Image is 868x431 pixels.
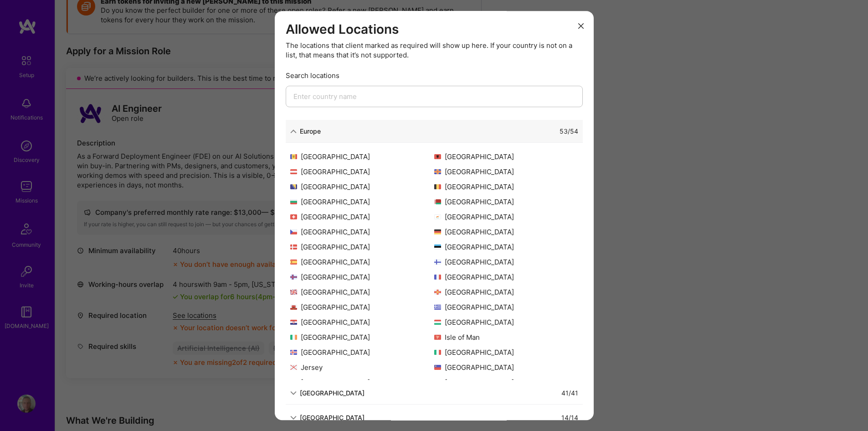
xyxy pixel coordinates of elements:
i: icon Close [578,23,584,29]
img: Bosnia and Herzegovina [290,184,297,189]
img: Spain [290,260,297,265]
img: Iceland [290,350,297,355]
div: 41 / 41 [561,388,578,398]
div: [GEOGRAPHIC_DATA] [434,152,578,161]
div: The locations that client marked as required will show up here. If your country is not on a list,... [286,41,583,60]
div: [GEOGRAPHIC_DATA] [300,388,365,398]
div: [GEOGRAPHIC_DATA] [290,272,434,282]
div: [GEOGRAPHIC_DATA] [290,212,434,222]
img: Jersey [290,365,297,370]
img: Croatia [290,320,297,325]
img: Switzerland [290,214,297,219]
div: [GEOGRAPHIC_DATA] [434,317,578,327]
img: Finland [434,260,441,265]
img: Germany [434,229,441,234]
img: Faroe Islands [290,275,297,280]
div: [GEOGRAPHIC_DATA] [434,378,578,387]
div: Isle of Man [434,332,578,342]
div: [GEOGRAPHIC_DATA] [434,227,578,237]
div: [GEOGRAPHIC_DATA] [290,242,434,252]
i: icon ArrowDown [290,390,297,396]
div: 53 / 54 [560,126,578,136]
div: [GEOGRAPHIC_DATA] [434,212,578,222]
div: [GEOGRAPHIC_DATA] [290,227,434,237]
div: [GEOGRAPHIC_DATA] [434,182,578,192]
img: Andorra [290,154,297,159]
img: Isle of Man [434,335,441,340]
img: Liechtenstein [434,365,441,370]
div: Jersey [290,363,434,372]
div: [GEOGRAPHIC_DATA] [290,332,434,342]
img: Italy [434,350,441,355]
img: France [434,275,441,280]
div: [GEOGRAPHIC_DATA] [434,348,578,357]
img: Hungary [434,320,441,325]
img: Albania [434,154,441,159]
div: [GEOGRAPHIC_DATA] [434,272,578,282]
div: [GEOGRAPHIC_DATA] [434,302,578,312]
div: [GEOGRAPHIC_DATA] [290,257,434,267]
i: icon ArrowDown [290,415,297,421]
i: icon ArrowDown [290,128,297,135]
img: Belarus [434,199,441,204]
img: Czech Republic [290,229,297,234]
div: [GEOGRAPHIC_DATA] [434,167,578,177]
img: Belgium [434,184,441,189]
img: Bulgaria [290,199,297,204]
div: [GEOGRAPHIC_DATA] [290,197,434,207]
div: [GEOGRAPHIC_DATA] [290,302,434,312]
div: [GEOGRAPHIC_DATA] [290,182,434,192]
div: [GEOGRAPHIC_DATA] [290,317,434,327]
img: Ireland [290,335,297,340]
div: [GEOGRAPHIC_DATA] [290,348,434,357]
input: Enter country name [286,86,583,107]
div: [GEOGRAPHIC_DATA] [290,152,434,161]
img: Greece [434,305,441,310]
div: [GEOGRAPHIC_DATA] [290,167,434,177]
div: [GEOGRAPHIC_DATA] [434,363,578,372]
div: [GEOGRAPHIC_DATA] [300,413,365,422]
img: Åland [434,169,441,174]
div: [GEOGRAPHIC_DATA] [434,287,578,297]
div: [GEOGRAPHIC_DATA] [434,197,578,207]
div: [GEOGRAPHIC_DATA] [290,378,434,387]
img: Estonia [434,244,441,249]
div: [GEOGRAPHIC_DATA] [434,242,578,252]
div: Search locations [286,71,583,80]
h3: Allowed Locations [286,22,583,37]
div: [GEOGRAPHIC_DATA] [434,257,578,267]
div: modal [275,11,594,421]
img: Guernsey [434,290,441,295]
img: United Kingdom [290,290,297,295]
img: Gibraltar [290,305,297,310]
div: Europe [300,126,321,136]
div: 14 / 14 [561,413,578,422]
img: Austria [290,169,297,174]
img: Denmark [290,244,297,249]
img: Cyprus [434,214,441,219]
div: [GEOGRAPHIC_DATA] [290,287,434,297]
